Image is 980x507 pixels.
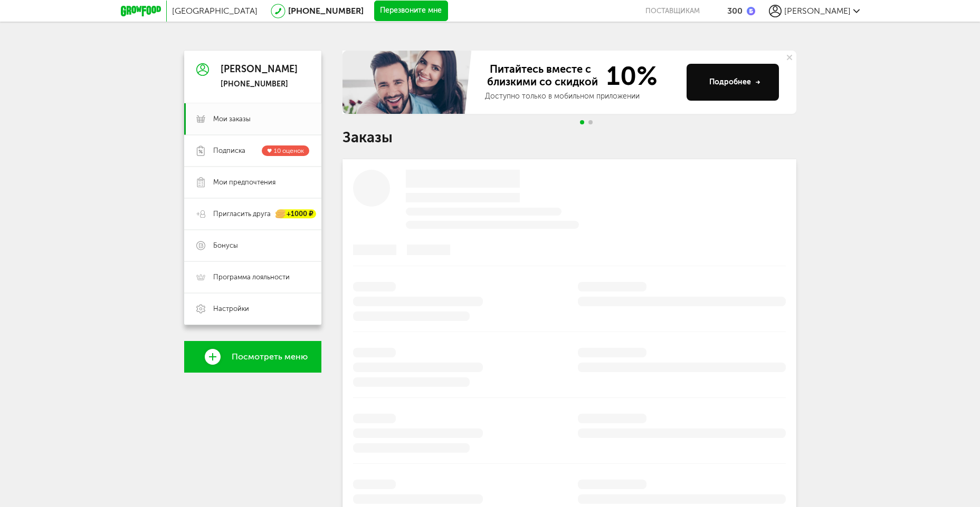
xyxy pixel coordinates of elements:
[276,210,316,219] div: +1000 ₽
[213,146,245,155] span: Подписка
[687,64,779,101] button: Подробнее
[342,131,796,144] h1: Заказы
[184,135,321,167] a: Подписка 10 оценок
[580,120,584,124] span: Go to slide 1
[213,272,290,282] span: Программа лояльности
[784,6,851,16] span: [PERSON_NAME]
[213,178,275,187] span: Мои предпочтения
[709,77,760,87] div: Подробнее
[221,80,298,89] div: [PHONE_NUMBER]
[274,147,304,154] span: 10 оценок
[184,341,321,373] a: Посмотреть меню
[184,230,321,261] a: Бонусы
[213,114,251,124] span: Мои заказы
[184,293,321,325] a: Настройки
[184,167,321,198] a: Мои предпочтения
[213,209,271,219] span: Пригласить друга
[213,241,238,250] span: Бонусы
[184,261,321,293] a: Программа лояльности
[184,198,321,230] a: Пригласить друга +1000 ₽
[374,1,448,22] button: Перезвоните мне
[172,6,258,16] span: [GEOGRAPHIC_DATA]
[600,63,658,89] span: 10%
[288,6,364,16] a: [PHONE_NUMBER]
[342,51,474,114] img: family-banner.579af9d.jpg
[747,7,755,15] img: bonus_b.cdccf46.png
[221,64,298,75] div: [PERSON_NAME]
[232,352,308,362] span: Посмотреть меню
[213,304,249,314] span: Настройки
[588,120,593,124] span: Go to slide 2
[485,63,600,89] span: Питайтесь вместе с близкими со скидкой
[485,91,678,102] div: Доступно только в мобильном приложении
[184,103,321,135] a: Мои заказы
[727,6,743,16] div: 300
